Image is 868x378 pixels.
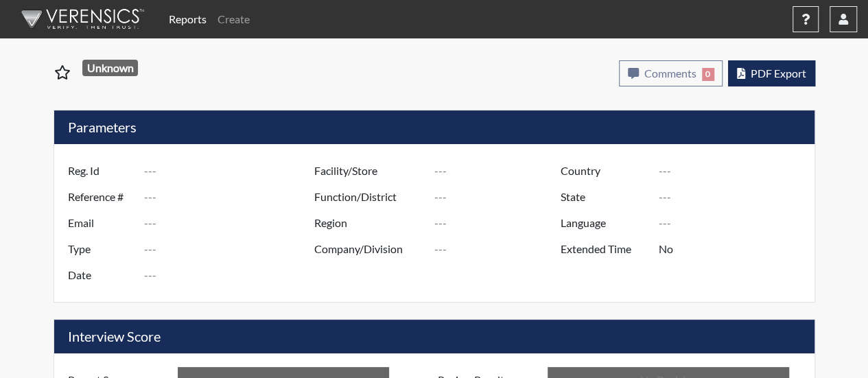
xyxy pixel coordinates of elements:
label: State [550,184,659,210]
label: Type [58,236,144,262]
input: --- [434,236,564,262]
span: Unknown [82,60,138,76]
label: Email [58,210,144,236]
label: Facility/Store [304,158,434,184]
button: PDF Export [728,60,815,86]
input: --- [434,210,564,236]
input: --- [144,236,318,262]
input: --- [659,158,810,184]
h5: Parameters [54,110,814,144]
label: Language [550,210,659,236]
label: Reference # [58,184,144,210]
input: --- [434,158,564,184]
span: Comments [644,67,696,80]
input: --- [144,210,318,236]
label: Date [58,262,144,288]
label: Company/Division [304,236,434,262]
label: Extended Time [550,236,659,262]
button: Comments0 [619,60,723,86]
span: PDF Export [751,67,806,80]
input: --- [659,184,810,210]
input: --- [659,236,810,262]
input: --- [659,210,810,236]
a: Create [212,5,255,33]
label: Region [304,210,434,236]
input: --- [434,184,564,210]
h5: Interview Score [54,320,814,353]
label: Function/District [304,184,434,210]
input: --- [144,184,318,210]
span: 0 [702,68,714,80]
label: Country [550,158,659,184]
input: --- [144,262,318,288]
label: Reg. Id [58,158,144,184]
a: Reports [163,5,212,33]
input: --- [144,158,318,184]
